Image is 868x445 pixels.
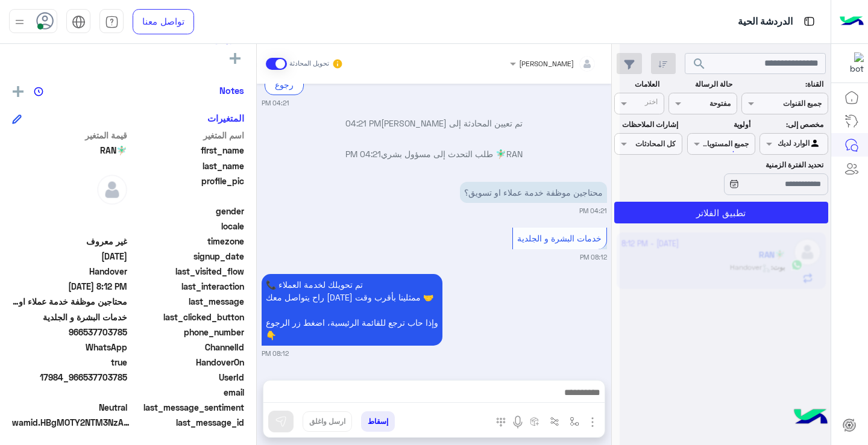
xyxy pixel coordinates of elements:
img: make a call [496,417,506,427]
img: add [13,86,24,97]
img: Logo [840,9,864,34]
span: last_message [130,295,245,308]
button: Trigger scenario [545,411,565,431]
img: tab [72,15,86,29]
span: last_clicked_button [130,311,245,323]
span: خدمات البشرة و الجلدية [517,233,602,243]
span: محتاجين موظفة خدمة عملاء او تسويق؟ [12,295,127,308]
span: 04:21 PM [345,149,381,159]
h6: Notes [219,85,244,96]
span: 2 [12,341,127,353]
div: رجوع [265,75,304,95]
span: غير معروف [12,235,127,247]
div: loading... [714,141,735,162]
img: send attachment [585,415,600,429]
span: UserId [130,371,245,384]
span: profile_pic [130,175,245,202]
span: first_name [130,144,245,157]
div: اختر [645,96,659,110]
span: null [12,220,127,232]
img: send voice note [511,415,525,429]
small: 08:12 PM [580,252,607,262]
img: hulul-logo.png [790,397,832,439]
h6: المتغيرات [207,113,244,123]
small: 04:21 PM [262,98,289,108]
button: select flow [565,411,585,431]
span: ChannelId [130,341,245,353]
p: 8/10/2025, 4:21 PM [460,182,607,203]
span: last_message_sentiment [130,401,245,414]
img: send message [275,415,287,428]
button: create order [525,411,545,431]
span: last_visited_flow [130,265,245,278]
button: ارسل واغلق [303,411,352,432]
span: last_message_id [135,416,244,429]
span: phone_number [130,326,245,338]
a: تواصل معنا [133,9,194,34]
img: tab [802,14,817,29]
img: tab [105,15,119,29]
img: 177882628735456 [842,52,864,74]
span: اسم المتغير [130,129,245,142]
span: email [130,386,245,399]
img: select flow [570,417,579,426]
span: wamid.HBgMOTY2NTM3NzAzNzg1FQIAEhgUM0E5NDk4QzIxQUM2NjY5M0UyMzAA [12,416,133,429]
button: تطبيق الفلاتر [614,202,828,223]
small: تحويل المحادثة [289,59,329,69]
span: 17984_966537703785 [12,371,127,384]
small: 08:12 PM [262,349,289,358]
span: خدمات البشرة و الجلدية [12,311,127,323]
span: Handover [12,265,127,278]
span: RAN🧚🏼‍♂️ [12,144,127,157]
span: HandoverOn [130,356,245,369]
span: 2025-10-08T17:12:44.989Z [12,280,127,293]
img: profile [12,14,27,30]
span: timezone [130,235,245,247]
span: last_interaction [130,280,245,293]
small: 04:21 PM [579,206,607,216]
span: gender [130,205,245,217]
span: قيمة المتغير [12,129,127,142]
span: [PERSON_NAME] [519,59,574,68]
span: null [12,386,127,399]
span: locale [130,220,245,232]
button: إسقاط [361,411,395,432]
span: 0 [12,401,127,414]
label: العلامات [615,79,659,90]
span: 966537703785 [12,326,127,338]
span: last_name [130,160,245,172]
img: notes [34,87,43,96]
p: تم تعيين المحادثة إلى [PERSON_NAME] [262,117,607,129]
img: defaultAdmin.png [97,175,127,205]
label: إشارات الملاحظات [615,119,678,130]
span: 04:21 PM [345,118,381,128]
img: Trigger scenario [550,417,559,426]
span: signup_date [130,250,245,263]
a: tab [99,9,124,34]
p: RAN🧚🏼‍♂️ طلب التحدث إلى مسؤول بشري [262,148,607,160]
p: 8/10/2025, 8:12 PM [262,274,442,346]
span: true [12,356,127,369]
p: الدردشة الحية [738,14,793,30]
img: create order [530,417,539,426]
span: null [12,205,127,217]
span: 2025-10-08T13:21:01.516Z [12,250,127,263]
